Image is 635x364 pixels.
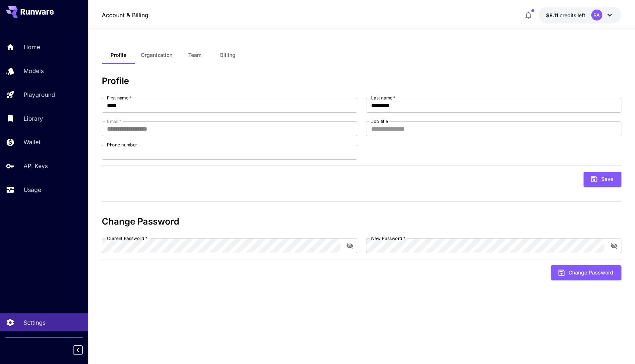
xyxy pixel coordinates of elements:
button: Change Password [551,265,621,280]
p: Library [24,114,43,123]
p: Home [24,43,40,51]
button: toggle password visibility [343,239,356,252]
label: First name [107,95,132,101]
label: Job title [371,118,388,124]
span: Billing [220,52,236,58]
span: Organization [141,52,172,58]
button: Save [584,172,621,187]
h3: Change Password [102,216,621,227]
button: $8.107RA [539,7,621,23]
div: Collapse sidebar [79,343,88,357]
span: credits left [560,12,585,18]
label: Email [107,118,121,124]
p: Usage [24,185,41,194]
p: Playground [24,90,55,99]
button: Collapse sidebar [73,345,83,355]
div: $8.107 [546,11,585,19]
label: New Password [371,235,405,241]
label: Last name [371,95,395,101]
p: Wallet [24,138,40,146]
h3: Profile [102,76,621,86]
div: RA [591,10,602,21]
p: API Keys [24,161,48,170]
a: Account & Billing [102,11,148,19]
label: Current Password [107,235,147,241]
button: toggle password visibility [607,239,621,252]
p: Models [24,66,44,75]
p: Settings [24,318,46,327]
span: Profile [111,52,126,58]
span: Team [188,52,201,58]
label: Phone number [107,142,137,148]
span: $8.11 [546,12,560,18]
nav: breadcrumb [102,11,148,19]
